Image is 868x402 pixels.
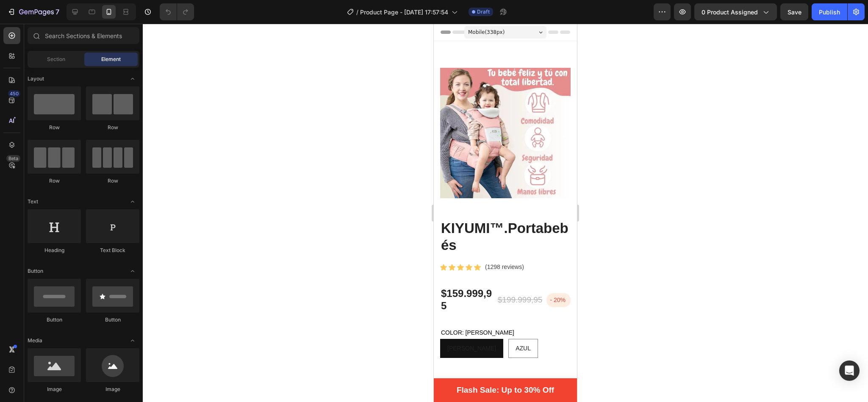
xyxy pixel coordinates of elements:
[8,90,20,97] div: 450
[702,8,758,17] span: 0 product assigned
[47,55,65,63] span: Section
[780,3,808,20] button: Save
[477,8,490,16] span: Draft
[3,3,63,20] button: 7
[694,3,777,20] button: 0 product assigned
[28,337,42,344] span: Media
[86,247,139,254] div: Text Block
[6,155,20,162] div: Beta
[86,316,139,324] div: Button
[160,3,194,20] div: Undo/Redo
[126,72,139,86] span: Toggle open
[86,385,139,393] div: Image
[360,8,448,17] span: Product Page - [DATE] 17:57:54
[126,195,139,208] span: Toggle open
[28,385,81,393] div: Image
[28,27,139,44] input: Search Sections & Elements
[28,267,43,275] span: Button
[126,264,139,278] span: Toggle open
[28,75,44,83] span: Layout
[28,177,81,185] div: Row
[812,3,847,20] button: Publish
[356,8,358,17] span: /
[434,24,577,402] iframe: Design area
[28,198,38,205] span: Text
[55,7,59,17] p: 7
[28,124,81,131] div: Row
[819,8,840,17] div: Publish
[101,55,121,63] span: Element
[839,360,860,381] div: Open Intercom Messenger
[788,8,801,16] span: Save
[28,247,81,254] div: Heading
[28,316,81,324] div: Button
[86,124,139,131] div: Row
[126,334,139,347] span: Toggle open
[86,177,139,185] div: Row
